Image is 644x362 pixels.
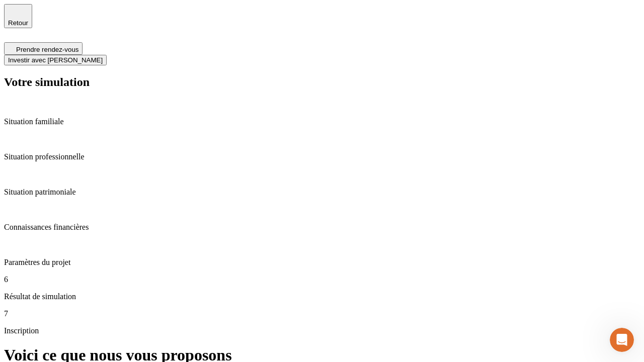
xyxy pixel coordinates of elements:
[4,326,640,335] p: Inscription
[8,56,103,64] span: Investir avec [PERSON_NAME]
[4,4,32,28] button: Retour
[4,55,107,65] button: Investir avec [PERSON_NAME]
[4,117,640,126] p: Situation familiale
[4,223,640,232] p: Connaissances financières
[4,258,640,267] p: Paramètres du projet
[4,275,640,284] p: 6
[8,19,28,27] span: Retour
[4,309,640,318] p: 7
[4,292,640,301] p: Résultat de simulation
[16,46,78,53] span: Prendre rendez-vous
[4,188,640,197] p: Situation patrimoniale
[4,152,640,161] p: Situation professionnelle
[4,42,83,55] button: Prendre rendez-vous
[610,328,634,352] iframe: Intercom live chat
[4,75,640,89] h2: Votre simulation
